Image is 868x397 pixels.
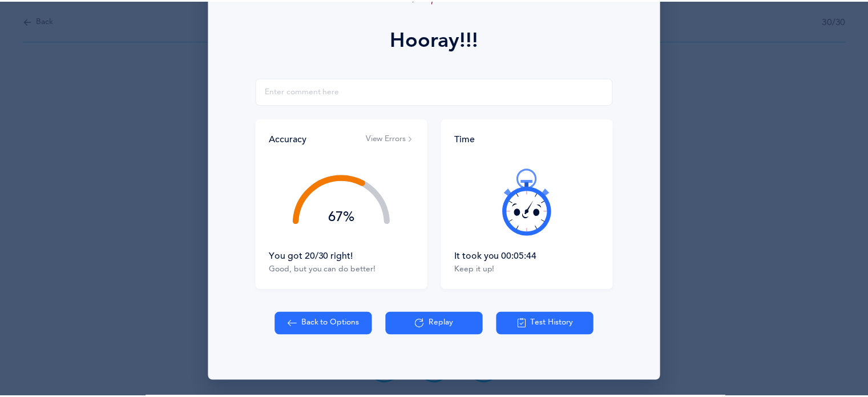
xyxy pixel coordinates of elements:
button: Replay [389,313,487,336]
div: Hooray!!! [394,24,483,55]
div: Time [459,133,605,145]
div: 67% [296,211,394,224]
button: View Errors [369,133,418,145]
div: Good, but you can do better! [272,265,418,276]
input: Enter comment here [258,78,619,105]
div: Accuracy [272,133,309,145]
button: Test History [501,313,599,336]
div: Keep it up! [459,265,605,276]
div: It took you 00:05:44 [459,250,605,263]
div: You got 20/30 right! [272,250,418,263]
button: Back to Options [277,313,376,336]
